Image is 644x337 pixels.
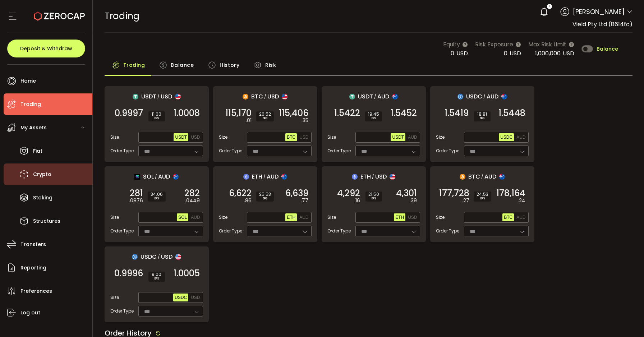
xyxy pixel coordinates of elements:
[259,197,271,201] i: BPS
[298,133,310,141] button: USD
[158,172,170,181] span: AUD
[151,116,162,121] i: BPS
[33,216,60,226] span: Structures
[279,110,308,117] span: 115,406
[33,193,52,203] span: Staking
[189,294,201,301] button: USD
[487,92,498,101] span: AUD
[141,252,157,261] span: USDC
[572,20,632,28] span: Vield Pty Ltd (8614fc)
[392,135,404,140] span: USDT
[175,295,187,300] span: USDC
[155,174,157,180] em: /
[243,94,248,100] img: btc_portfolio.svg
[451,49,454,57] span: 0
[516,215,525,220] span: AUD
[502,213,514,221] button: BTC
[110,148,134,154] span: Order Type
[123,58,145,72] span: Trading
[267,172,279,181] span: AUD
[133,94,138,100] img: usdt_portfolio.svg
[185,197,200,204] em: .0449
[267,92,279,101] span: USD
[368,192,379,197] span: 21.50
[392,94,398,100] img: aud_portfolio.svg
[281,174,287,180] img: aud_portfolio.svg
[496,190,525,197] span: 178,164
[177,213,188,221] button: SOL
[219,214,227,221] span: Size
[161,252,172,261] span: USD
[302,117,308,124] em: .35
[498,110,525,117] span: 1.5448
[244,197,252,204] em: .86
[395,215,404,220] span: ETH
[516,135,525,140] span: AUD
[191,135,200,140] span: USD
[246,117,252,124] em: .01
[151,197,163,201] i: BPS
[436,134,445,140] span: Size
[151,192,163,197] span: 34.06
[358,92,373,101] span: USDT
[157,93,160,100] em: /
[178,215,187,220] span: SOL
[20,46,72,51] span: Deposit & Withdraw
[436,228,459,234] span: Order Type
[282,94,287,100] img: usd_portfolio.svg
[7,40,85,57] button: Deposit & Withdraw
[20,76,36,86] span: Home
[391,133,405,141] button: USDT
[396,190,417,197] span: 4,301
[33,169,51,180] span: Crypto
[174,110,200,117] span: 1.0008
[483,93,486,100] em: /
[173,174,179,180] img: aud_portfolio.svg
[354,197,360,204] em: .16
[477,112,488,116] span: 18.81
[285,213,297,221] button: ETH
[501,94,507,100] img: aud_portfolio.svg
[191,295,200,300] span: USD
[171,58,194,72] span: Balance
[457,94,463,100] img: usdc_portfolio.svg
[408,215,417,220] span: USD
[563,49,574,57] span: USD
[220,58,239,72] span: History
[33,146,42,156] span: Fiat
[184,190,200,197] span: 282
[264,93,266,100] em: /
[436,148,459,154] span: Order Type
[468,172,480,181] span: BTC
[360,172,371,181] span: ETH
[20,286,52,296] span: Preferences
[466,92,482,101] span: USDC
[390,174,395,180] img: usd_portfolio.svg
[510,49,521,57] span: USD
[251,92,263,101] span: BTC
[368,197,379,201] i: BPS
[462,197,469,204] em: .27
[375,172,387,181] span: USD
[352,174,358,180] img: eth_portfolio.svg
[110,214,119,221] span: Size
[368,116,379,121] i: BPS
[377,92,389,101] span: AUD
[287,215,295,220] span: ETH
[349,94,355,100] img: usdt_portfolio.svg
[372,174,374,180] em: /
[129,197,143,204] em: .0876
[161,92,172,101] span: USD
[189,133,201,141] button: USD
[20,239,46,250] span: Transfers
[151,272,162,277] span: 9.00
[608,303,644,337] iframe: Chat Widget
[406,213,418,221] button: USD
[391,110,417,117] span: 1.5452
[481,174,483,180] em: /
[439,190,469,197] span: 177,728
[219,228,242,234] span: Order Type
[151,277,162,281] i: BPS
[174,133,188,141] button: USDT
[287,135,295,140] span: BTC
